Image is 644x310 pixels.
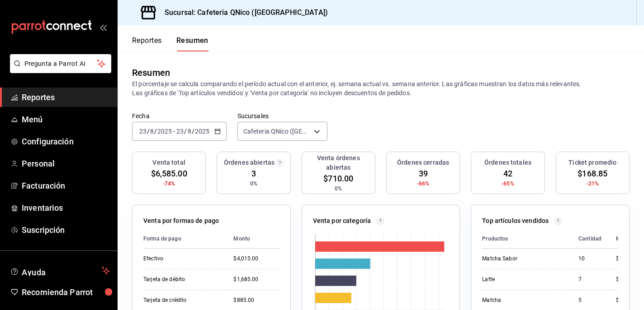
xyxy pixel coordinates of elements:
[22,224,110,236] span: Suscripción
[163,180,175,188] span: -74%
[22,286,110,298] span: Recomienda Parrot
[482,296,564,304] div: Matcha
[417,180,430,188] span: -66%
[132,79,630,97] p: El porcentaje se calcula comparando el período actual con el anterior, ej. semana actual vs. sema...
[482,229,571,249] th: Productos
[397,158,449,167] h3: Órdenes cerradas
[482,276,564,283] div: Latte
[132,113,227,119] label: Fecha
[99,23,107,31] button: open_drawer_menu
[151,167,187,180] span: $6,585.00
[176,36,208,51] button: Resumen
[10,54,111,73] button: Pregunta a Parrot AI
[6,65,111,75] a: Pregunta a Parrot AI
[306,153,371,172] h3: Venta órdenes abiertas
[187,128,192,135] input: --
[233,255,279,263] div: $4,015.00
[313,216,371,226] p: Venta por categoría
[243,127,311,136] span: Cafeteria QNico ([GEOGRAPHIC_DATA])
[22,91,110,103] span: Reportes
[147,128,150,135] span: /
[143,216,219,226] p: Venta por formas de pago
[609,229,637,249] th: Monto
[233,296,279,304] div: $885.00
[503,167,512,180] span: 42
[233,276,279,283] div: $1,685.00
[335,185,342,193] span: 0%
[568,158,616,167] h3: Ticket promedio
[587,180,599,188] span: -21%
[154,128,157,135] span: /
[143,255,219,263] div: Efectivo
[237,113,327,119] label: Sucursales
[143,229,226,249] th: Forma de pago
[157,128,172,135] input: ----
[482,255,564,263] div: Matcha Sabor
[192,128,194,135] span: /
[194,128,210,135] input: ----
[578,296,601,304] div: 5
[22,202,110,214] span: Inventarios
[22,265,98,276] span: Ayuda
[157,7,328,18] h3: Sucursal: Cafeteria QNico ([GEOGRAPHIC_DATA])
[578,167,607,180] span: $168.85
[224,158,275,167] h3: Órdenes abiertas
[22,113,110,125] span: Menú
[132,36,208,51] div: navigation tabs
[22,180,110,192] span: Facturación
[578,255,601,263] div: 10
[22,157,110,170] span: Personal
[502,180,514,188] span: -65%
[484,158,531,167] h3: Órdenes totales
[226,229,279,249] th: Monto
[184,128,187,135] span: /
[578,276,601,283] div: 7
[616,255,637,263] div: $710.00
[139,128,147,135] input: --
[22,135,110,148] span: Configuración
[173,128,175,135] span: -
[251,167,256,180] span: 3
[616,276,637,283] div: $390.00
[323,172,353,185] span: $710.00
[143,276,219,283] div: Tarjeta de débito
[419,167,428,180] span: 39
[132,66,170,79] div: Resumen
[250,180,257,188] span: 0%
[616,296,637,304] div: $335.00
[176,128,184,135] input: --
[152,158,185,167] h3: Venta total
[24,59,97,69] span: Pregunta a Parrot AI
[150,128,154,135] input: --
[482,216,549,226] p: Top artículos vendidos
[571,229,609,249] th: Cantidad
[143,296,219,304] div: Tarjeta de crédito
[132,36,162,51] button: Reportes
